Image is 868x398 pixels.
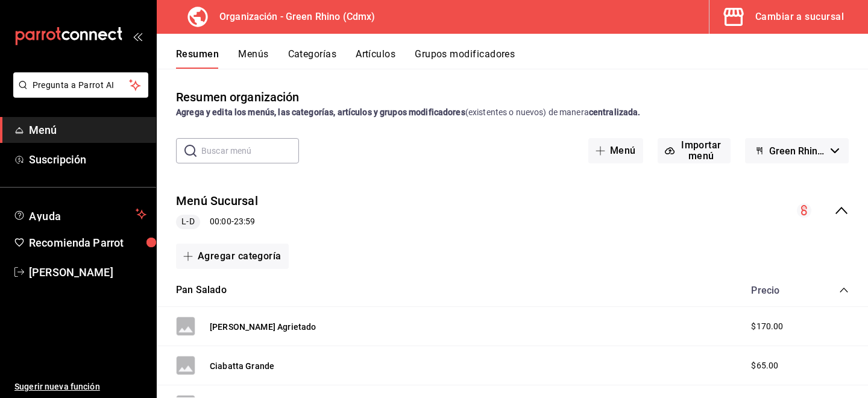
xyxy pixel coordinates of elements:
[210,10,375,24] h3: Organización - Green Rhino (Cdmx)
[176,106,849,119] div: (existentes o nuevos) de manera
[176,48,219,69] button: Resumen
[177,215,199,228] span: L-D
[176,48,868,69] div: navigation tabs
[8,87,148,100] a: Pregunta a Parrot AI
[745,138,849,163] button: Green Rhino - Borrador
[176,283,227,297] button: Pan Salado
[29,207,131,221] span: Ayuda
[739,285,816,296] div: Precio
[588,138,643,163] button: Menú
[176,107,465,117] strong: Agrega y edita los menús, las categorías, artículos y grupos modificadores
[157,183,868,239] div: collapse-menu-row
[839,285,849,295] button: collapse-category-row
[589,107,641,117] strong: centralizada.
[29,235,146,251] span: Recomienda Parrot
[751,320,783,333] span: $170.00
[176,215,258,229] div: 00:00 - 23:59
[658,138,731,163] button: Importar menú
[210,321,316,333] button: [PERSON_NAME] Agrietado
[210,360,274,372] button: Ciabatta Grande
[176,192,258,210] button: Menú Sucursal
[238,48,268,69] button: Menús
[14,381,146,393] span: Sugerir nueva función
[751,359,778,372] span: $65.00
[29,151,146,168] span: Suscripción
[176,88,300,106] div: Resumen organización
[356,48,395,69] button: Artículos
[769,145,826,157] span: Green Rhino - Borrador
[133,31,142,41] button: open_drawer_menu
[33,79,130,92] span: Pregunta a Parrot AI
[29,122,146,138] span: Menú
[288,48,337,69] button: Categorías
[176,244,289,269] button: Agregar categoría
[755,8,844,25] div: Cambiar a sucursal
[13,72,148,98] button: Pregunta a Parrot AI
[201,139,299,163] input: Buscar menú
[415,48,515,69] button: Grupos modificadores
[29,264,146,280] span: [PERSON_NAME]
